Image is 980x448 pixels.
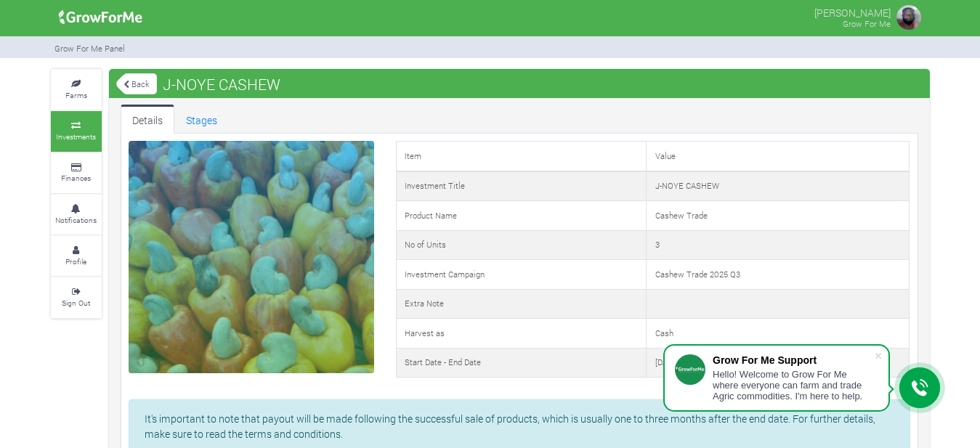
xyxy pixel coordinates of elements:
small: Sign Out [62,298,90,308]
a: Stages [174,105,229,134]
td: Start Date - End Date [397,348,647,378]
a: Investments [51,111,102,151]
a: Sign Out [51,277,102,317]
td: Harvest as [397,319,647,349]
small: Farms [65,90,87,100]
a: Back [116,72,157,96]
small: Investments [56,131,96,142]
small: Grow For Me Panel [54,43,125,54]
a: Notifications [51,195,102,235]
td: Value [647,142,910,171]
td: Cashew Trade [647,201,910,231]
td: Extra Note [397,289,647,319]
td: Investment Campaign [397,260,647,290]
td: J-NOYE CASHEW [647,171,910,201]
a: Details [121,105,174,134]
a: Farms [51,70,102,110]
td: Product Name [397,201,647,231]
small: Grow For Me [843,18,891,29]
td: Cash [647,319,910,349]
a: Profile [51,236,102,276]
td: 3 [647,230,910,260]
td: Investment Title [397,171,647,201]
span: J-NOYE CASHEW [159,70,284,99]
td: Item [397,142,647,171]
div: Grow For Me Support [713,354,874,366]
a: Finances [51,153,102,193]
td: Cashew Trade 2025 Q3 [647,260,910,290]
td: [DATE] - [DATE] [647,348,910,378]
img: growforme image [54,3,147,32]
div: Hello! Welcome to Grow For Me where everyone can farm and trade Agric commodities. I'm here to help. [713,369,874,402]
img: growforme image [894,3,923,32]
small: Notifications [55,215,97,225]
td: No of Units [397,230,647,260]
p: It's important to note that payout will be made following the successful sale of products, which ... [145,411,893,441]
small: Finances [61,173,91,183]
p: [PERSON_NAME] [814,3,891,20]
small: Profile [65,256,86,266]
